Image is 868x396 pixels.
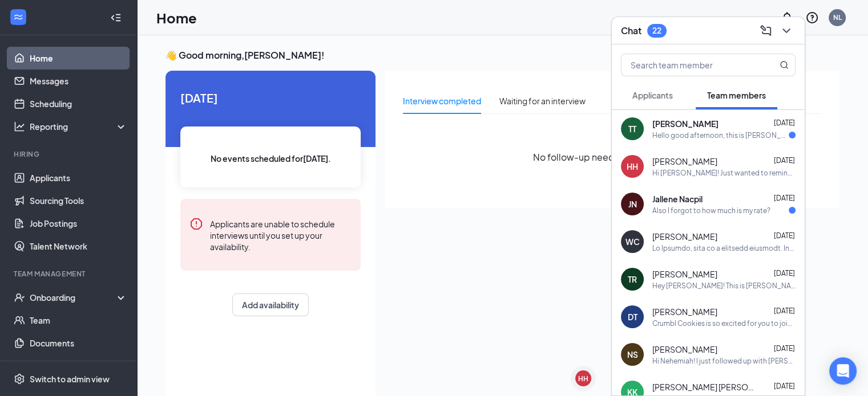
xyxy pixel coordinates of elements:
div: JN [628,198,637,210]
div: Hello good afternoon, this is [PERSON_NAME]. I'm back from basic training and I'm ready to start ... [652,130,789,140]
a: Talent Network [30,235,127,258]
svg: UserCheck [14,292,25,303]
a: Surveys [30,354,127,377]
span: [PERSON_NAME] [652,118,718,129]
span: [DATE] [774,231,795,240]
input: Search team member [621,54,757,76]
div: TR [628,273,637,285]
span: Applicants [632,90,673,100]
div: Crumbl Cookies is so excited for you to join our team! Do you know anyone else who might be inter... [652,319,796,328]
h3: 👋 Good morning, [PERSON_NAME] ! [165,49,839,62]
button: Add availability [232,293,309,316]
svg: Notifications [780,11,794,25]
span: [PERSON_NAME] [652,344,717,355]
div: DT [628,311,637,322]
div: Interview completed [403,95,481,107]
div: HH [627,161,638,172]
div: Open Intercom Messenger [829,357,857,385]
span: [DATE] [774,194,795,202]
span: Team members [707,90,766,100]
div: Applicants are unable to schedule interviews until you set up your availability. [210,217,352,252]
svg: MagnifyingGlass [780,60,789,70]
a: Scheduling [30,92,127,115]
div: Reporting [30,121,128,132]
div: WC [625,236,640,247]
div: Lo Ipsumdo, sita co a elitsedd eiusmodt. Inci utlabor etdo Magnaa Enimadm ven Quisn (Exercit Ulla... [652,243,796,253]
a: Messages [30,70,127,92]
span: [DATE] [774,307,795,315]
span: No follow-up needed at the moment [533,150,692,164]
span: [PERSON_NAME] [PERSON_NAME] [652,381,755,393]
span: [PERSON_NAME] [652,231,717,242]
div: Hi Nehemiah! I just followed up with [PERSON_NAME] regarding your documentation. You can bring a ... [652,356,796,366]
a: Job Postings [30,212,127,235]
svg: Settings [14,373,25,385]
div: Hiring [14,149,125,159]
div: Onboarding [30,292,118,303]
h1: Home [156,8,197,27]
button: ComposeMessage [757,22,775,40]
button: ChevronDown [777,22,796,40]
div: Team Management [14,269,125,279]
a: Team [30,309,127,332]
svg: WorkstreamLogo [13,11,24,23]
svg: ComposeMessage [759,24,773,38]
div: Switch to admin view [30,373,110,385]
div: Also I forgot to how much is my rate? [652,206,770,215]
span: No events scheduled for [DATE] . [211,152,331,165]
a: Applicants [30,166,127,189]
div: HH [578,374,588,383]
span: [DATE] [180,89,361,107]
div: NL [833,13,842,22]
div: TT [628,123,636,134]
span: [PERSON_NAME] [652,156,717,167]
svg: ChevronDown [780,24,793,38]
div: NS [627,349,638,360]
svg: Collapse [110,12,122,23]
a: Documents [30,332,127,354]
span: [PERSON_NAME] [652,306,717,317]
div: Hey [PERSON_NAME]! This is [PERSON_NAME], one of [PERSON_NAME]'s admin assistants at [GEOGRAPHIC_... [652,281,796,291]
a: Sourcing Tools [30,189,127,212]
span: [PERSON_NAME] [652,268,717,280]
span: [DATE] [774,344,795,353]
svg: Error [189,217,203,231]
div: Waiting for an interview [499,95,586,107]
a: Home [30,47,127,70]
span: Jallene Nacpil [652,193,703,205]
div: 22 [652,26,661,35]
svg: Analysis [14,121,25,132]
span: [DATE] [774,269,795,277]
span: [DATE] [774,156,795,165]
svg: QuestionInfo [805,11,819,25]
h3: Chat [621,25,641,37]
div: Hi [PERSON_NAME]! Just wanted to remind you to fill out the availability form, so [PERSON_NAME] c... [652,168,796,178]
span: [DATE] [774,382,795,390]
span: [DATE] [774,119,795,127]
